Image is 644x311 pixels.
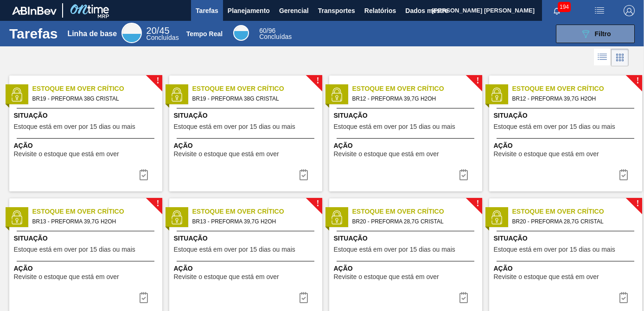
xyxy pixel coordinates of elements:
[147,27,179,41] div: Base Line
[611,49,629,66] div: Visão em Cards
[14,141,160,151] span: Ação
[558,2,571,12] span: 194
[298,292,309,303] img: icon-task complete
[192,84,322,94] span: Estoque em Over Crítico
[174,234,320,243] span: Situação
[334,123,455,130] span: Estoque está em over por 15 dias ou mais
[259,33,292,40] span: Concluídas
[636,77,639,84] span: !
[556,25,635,43] button: Filtro
[512,94,635,104] span: BR12 - PREFORMA 39,7G H2OH
[133,288,155,307] button: icon-task complete
[542,4,572,17] button: Notificações
[334,246,455,253] span: Estoque está em over por 15 dias ou mais
[476,77,479,84] span: !
[636,200,639,207] span: !
[352,84,482,94] span: Estoque em Over Crítico
[268,27,276,34] font: 96
[147,25,170,36] span: /
[453,288,475,307] div: Completar tarefa: 29869368
[293,165,315,184] button: ícone-tarefa concluída
[32,84,162,94] span: Estoque em Over Crítico
[352,207,482,216] span: Estoque em Over Crítico
[594,49,611,66] div: Visão em Lista
[595,30,611,38] span: Filtro
[121,23,142,43] div: Base Line
[453,288,475,307] button: icon-task complete
[9,28,58,39] h1: Tarefas
[14,234,160,243] span: Situação
[330,210,344,224] img: estado
[405,5,448,16] span: Dados mestre
[12,6,57,15] img: TNhmsLtSVTkK8tSr43FrP2fwEKptu5GPRR3wAAAABJRU5ErkJggg==
[476,200,479,207] span: !
[494,151,599,158] span: Revisite o estoque que está em over
[174,141,320,151] span: Ação
[10,88,24,102] img: estado
[170,88,184,102] img: estado
[298,169,309,180] img: ícone-tarefa concluída
[156,200,159,207] span: !
[14,111,160,121] span: Situação
[612,165,635,184] button: icon-task complete
[618,292,629,303] img: icon-task complete
[293,288,315,307] button: icon-task complete
[494,246,615,253] span: Estoque está em over por 15 dias ou mais
[138,169,149,180] img: ícone-tarefa concluída
[228,5,270,16] span: Planejamento
[174,111,320,121] span: Situação
[192,207,322,216] span: Estoque em Over Crítico
[14,264,160,273] span: Ação
[174,123,295,130] span: Estoque está em over por 15 dias ou mais
[334,141,480,151] span: Ação
[138,292,149,303] img: icon-task complete
[32,207,162,216] span: Estoque em Over Crítico
[512,84,642,94] span: Estoque em Over Crítico
[14,123,135,130] span: Estoque está em over por 15 dias ou mais
[494,141,640,151] span: Ação
[334,151,439,158] span: Revisite o estoque que está em over
[612,288,635,307] button: icon-task complete
[174,273,279,280] span: Revisite o estoque que está em over
[512,207,642,216] span: Estoque em Over Crítico
[174,264,320,273] span: Ação
[334,234,480,243] span: Situação
[293,288,315,307] div: Completar tarefa: 29869357
[14,151,119,158] span: Revisite o estoque que está em over
[458,292,469,303] img: icon-task complete
[32,216,155,227] span: BR13 - PREFORMA 39,7G H2OH
[196,5,218,16] span: Tarefas
[330,88,344,102] img: estado
[316,77,319,84] span: !
[259,27,275,34] span: /
[32,94,155,104] span: BR19 - PREFORMA 38G CRISTAL
[453,165,475,184] button: icon-task complete
[494,273,599,280] span: Revisite o estoque que está em over
[594,5,605,16] img: userActions
[318,5,355,16] span: Transportes
[494,234,640,243] span: Situação
[159,25,169,36] font: 45
[14,246,135,253] span: Estoque está em over por 15 dias ou mais
[259,28,292,40] div: Real Time
[490,88,504,102] img: estado
[494,264,640,273] span: Ação
[133,165,155,184] button: ícone-tarefa concluída
[618,169,629,180] img: icon-task complete
[279,5,309,16] span: Gerencial
[174,151,279,158] span: Revisite o estoque que está em over
[352,216,475,227] span: BR20 - PREFORMA 28,7G CRISTAL
[364,5,396,16] span: Relatórios
[174,246,295,253] span: Estoque está em over por 15 dias ou mais
[316,200,319,207] span: !
[147,25,157,36] span: 20
[293,165,315,184] div: Completar tarefa: 29869258
[233,25,249,41] div: Real Time
[334,273,439,280] span: Revisite o estoque que está em over
[334,111,480,121] span: Situação
[259,27,267,34] span: 60
[156,77,159,84] span: !
[170,210,184,224] img: estado
[14,273,119,280] span: Revisite o estoque que está em over
[192,216,315,227] span: BR13 - PREFORMA 39,7G H2OH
